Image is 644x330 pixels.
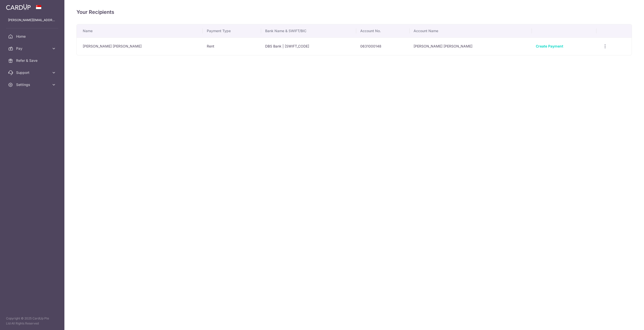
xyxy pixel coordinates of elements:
[356,24,410,37] th: Account No.
[356,37,410,55] td: 0631000148
[410,37,532,55] td: [PERSON_NAME] [PERSON_NAME]
[76,8,632,16] h4: Your Recipients
[16,46,49,51] span: Pay
[6,4,31,10] img: CardUp
[203,24,261,37] th: Payment Type
[16,82,49,87] span: Settings
[203,37,261,55] td: Rent
[536,44,563,48] a: Create Payment
[261,37,356,55] td: DBS Bank | [SWIFT_CODE]
[410,24,532,37] th: Account Name
[261,24,356,37] th: Bank Name & SWIFT/BIC
[77,37,203,55] td: [PERSON_NAME] [PERSON_NAME]
[8,18,56,23] p: [PERSON_NAME][EMAIL_ADDRESS][DOMAIN_NAME]
[77,24,203,37] th: Name
[16,58,49,63] span: Refer & Save
[16,70,49,75] span: Support
[16,34,49,39] span: Home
